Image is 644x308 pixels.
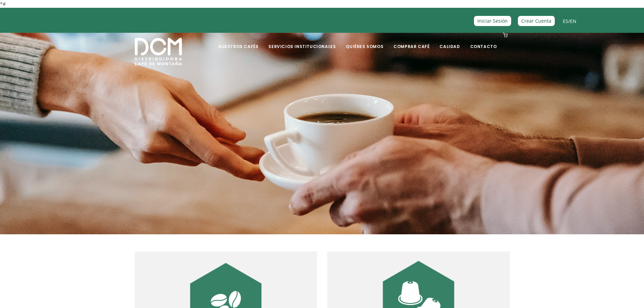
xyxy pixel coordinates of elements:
a: EN [570,18,576,24]
a: Servicios Institucionales [264,33,340,49]
a: Contacto [466,33,501,49]
a: Comprar Café [389,33,433,49]
a: Iniciar Sesión [474,16,511,26]
a: Crear Cuenta [518,16,555,26]
a: ES [563,18,568,24]
a: Nuestros Cafés [214,33,262,49]
span: / [563,17,576,25]
a: Quiénes Somos [342,33,387,49]
a: Calidad [435,33,464,49]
